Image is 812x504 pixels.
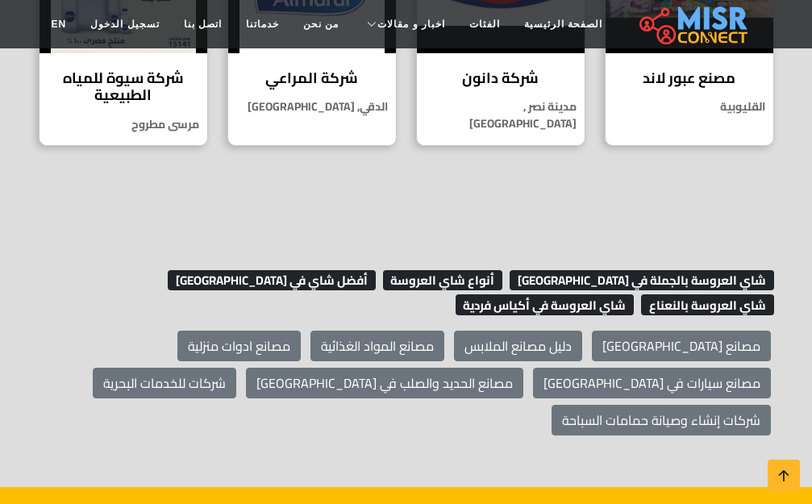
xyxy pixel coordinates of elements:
[234,9,291,40] a: خدماتنا
[246,368,523,398] a: مصانع الحديد والصلب في [GEOGRAPHIC_DATA]
[641,294,774,315] span: شاي العروسة بالنعناع
[93,368,236,398] a: شركات للخدمات البحرية
[552,405,771,435] a: شركات إنشاء وصيانة حمامات السباحة
[177,331,301,361] a: مصانع ادوات منزلية
[40,116,207,133] p: مرسى مطروح
[228,98,396,115] p: الدقي, [GEOGRAPHIC_DATA]
[78,9,171,40] a: تسجيل الدخول
[637,293,774,317] a: شاي العروسة بالنعناع
[379,268,503,292] a: أنواع شاي العروسة
[457,9,512,40] a: الفئات
[592,331,771,361] a: مصانع [GEOGRAPHIC_DATA]
[52,69,195,104] h4: شركة سيوة للمياه الطبيعية
[164,268,376,292] a: أفضل شاي في [GEOGRAPHIC_DATA]
[172,9,234,40] a: اتصل بنا
[533,368,771,398] a: مصانع سيارات في [GEOGRAPHIC_DATA]
[456,294,635,315] span: شاي العروسة في أكياس فردية
[510,270,774,291] span: شاي العروسة بالجملة في [GEOGRAPHIC_DATA]
[452,293,635,317] a: شاي العروسة في أكياس فردية
[639,4,747,44] img: main.misr_connect
[40,9,79,40] a: EN
[168,270,376,291] span: أفضل شاي في [GEOGRAPHIC_DATA]
[240,69,384,87] h4: شركة المراعي
[351,9,457,40] a: اخبار و مقالات
[506,268,774,292] a: شاي العروسة بالجملة في [GEOGRAPHIC_DATA]
[618,69,761,87] h4: مصنع عبور لاند
[512,9,614,40] a: الصفحة الرئيسية
[310,331,444,361] a: مصانع المواد الغذائية
[383,270,503,291] span: أنواع شاي العروسة
[606,98,773,115] p: القليوبية
[291,9,351,40] a: من نحن
[429,69,573,87] h4: شركة دانون
[417,98,585,132] p: مدينة نصر , [GEOGRAPHIC_DATA]
[454,331,582,361] a: دليل مصانع الملابس
[377,17,445,31] span: اخبار و مقالات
